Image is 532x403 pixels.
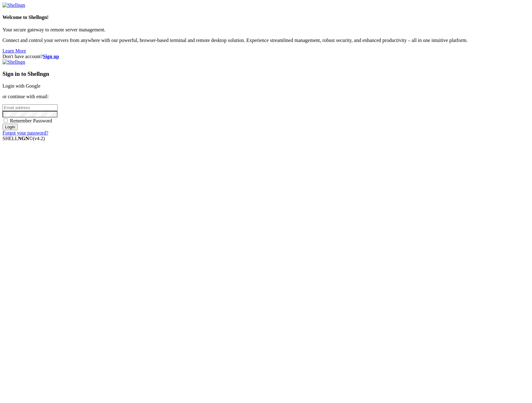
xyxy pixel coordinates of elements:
div: Don't have account? [2,54,530,59]
p: or continue with email: [2,94,530,99]
img: Shellngn [2,59,25,65]
span: 4.2.0 [33,136,45,141]
a: Login with Google [2,83,40,89]
img: Shellngn [2,2,25,8]
a: Sign up [43,54,59,59]
p: Connect and control your servers from anywhere with our powerful, browser-based terminal and remo... [2,38,530,43]
b: NGN [18,136,29,141]
span: Remember Password [10,118,52,123]
input: Login [2,124,18,130]
p: Your secure gateway to remote server management. [2,27,530,33]
a: Forgot your password? [2,130,48,135]
input: Email address [2,104,58,111]
h3: Sign in to Shellngn [2,71,530,77]
h4: Welcome to Shellngn! [2,15,530,20]
a: Learn More [2,48,26,53]
input: Remember Password [4,118,8,122]
span: SHELL © [2,136,45,141]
